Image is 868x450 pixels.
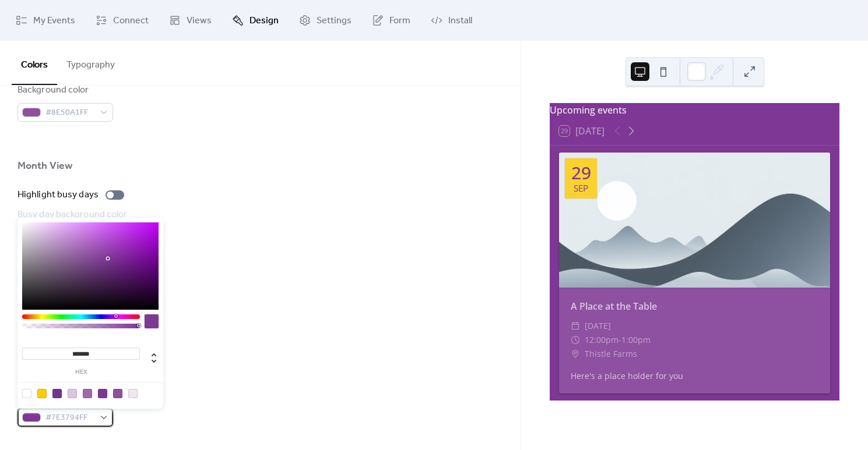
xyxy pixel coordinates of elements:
div: Month View [17,159,72,173]
a: Connect [87,5,157,36]
span: Thistle Farms [585,347,637,361]
a: Install [422,5,481,36]
span: [DATE] [585,319,611,333]
div: rgba(0, 0, 0, 0) [22,389,31,398]
div: rgb(126, 55, 148) [98,389,107,398]
button: Colors [12,41,57,85]
div: rgb(218, 198, 225) [68,389,77,398]
span: My Events [33,14,75,28]
span: #7E3794FF [45,411,94,425]
a: Settings [290,5,360,36]
div: Sep [574,184,588,193]
div: Background color [17,83,111,97]
a: My Events [7,5,84,36]
div: Busy day background color [17,208,128,222]
span: Connect [113,14,149,28]
div: ​ [571,333,580,347]
a: Views [160,5,220,36]
a: Design [223,5,287,36]
span: Settings [317,14,352,28]
button: Typography [57,41,124,84]
div: Upcoming events [550,103,839,117]
span: Form [389,14,410,28]
span: #8E50A1FF [45,106,94,120]
div: rgb(142, 80, 161) [113,389,122,398]
span: 1:00pm [621,333,651,347]
div: rgb(255, 204, 0) [37,389,47,398]
div: 29 [571,164,591,182]
a: Form [363,5,419,36]
div: rgb(158, 105, 175) [83,389,92,398]
div: rgb(112, 53, 147) [52,389,62,398]
div: rgb(240, 231, 242) [128,389,138,398]
div: A Place at the Table [559,299,830,313]
span: 12:00pm [585,333,619,347]
div: Highlight busy days [17,188,99,202]
div: ​ [571,319,580,333]
label: hex [22,369,140,375]
span: Views [187,14,212,28]
span: Install [448,14,472,28]
div: Here's a place holder for you [559,370,830,382]
span: - [619,333,621,347]
div: ​ [571,347,580,361]
span: Design [249,14,279,28]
